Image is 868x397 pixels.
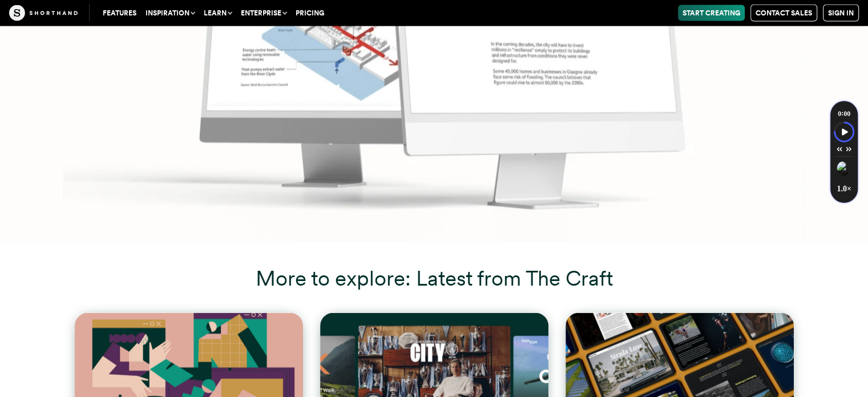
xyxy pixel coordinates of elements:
[750,5,817,22] a: Contact Sales
[291,5,329,21] a: Pricing
[9,5,78,21] img: The Craft
[98,5,141,21] a: Features
[23,266,845,291] h3: More to explore: Latest from The Craft
[236,5,291,21] button: Enterprise
[823,5,859,22] a: Sign in
[678,5,745,21] a: Start Creating
[199,5,236,21] button: Learn
[141,5,199,21] button: Inspiration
